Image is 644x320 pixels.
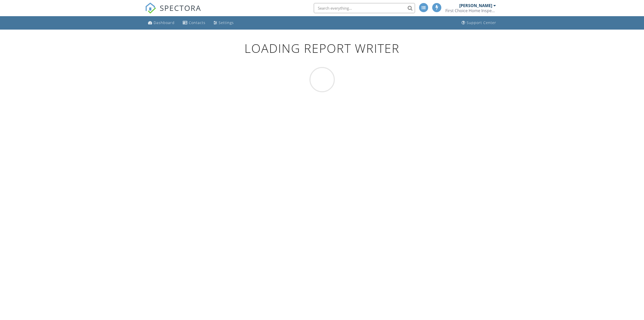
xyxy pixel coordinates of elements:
div: Dashboard [154,20,175,25]
div: Support Center [467,20,496,25]
span: SPECTORA [160,3,201,13]
a: SPECTORA [145,7,201,17]
div: Contacts [189,20,205,25]
input: Search everything... [314,3,415,13]
div: First Choice Home Inspection [445,8,496,13]
a: Dashboard [146,18,177,28]
div: Settings [219,20,234,25]
a: Settings [212,18,236,28]
a: Contacts [181,18,207,28]
img: The Best Home Inspection Software - Spectora [145,3,156,14]
div: [PERSON_NAME] [459,3,492,8]
a: Support Center [460,18,498,28]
